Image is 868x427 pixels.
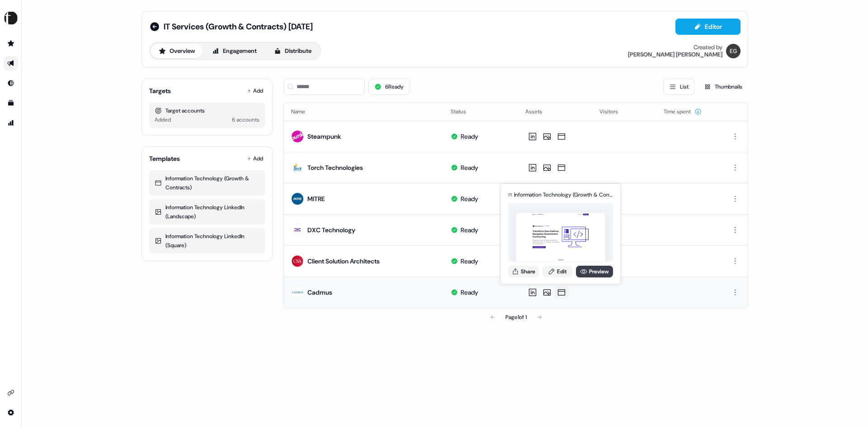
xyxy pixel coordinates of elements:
div: Added [155,115,171,124]
button: Engagement [204,44,264,58]
div: Information Technology LinkedIn (Landscape) [155,203,259,221]
button: Time spent [664,103,702,120]
div: DXC Technology [307,225,355,235]
div: Cadmus [307,288,332,297]
div: Templates [149,154,180,163]
div: Ready [461,163,478,172]
div: 6 accounts [232,115,259,124]
div: Ready [461,257,478,266]
button: Thumbnails [698,79,748,95]
button: 6Ready [368,79,410,95]
a: Go to Inbound [4,76,18,90]
button: Editor [675,19,741,35]
div: [PERSON_NAME] [PERSON_NAME] [628,51,722,58]
div: Ready [461,132,478,141]
button: Add [245,84,265,97]
button: Share [508,266,539,277]
div: Ready [461,288,478,297]
div: Page 1 of 1 [505,313,527,322]
div: Steampunk [307,132,341,141]
div: Information Technology (Growth & Contracts) for Cadmus [514,190,613,199]
div: Client Solution Architects [307,257,380,266]
button: Visitors [599,103,629,120]
div: Torch Technologies [307,163,363,172]
button: Name [291,103,316,120]
div: Information Technology (Growth & Contracts) [155,174,259,192]
img: Erica [726,44,741,58]
a: Go to integrations [4,385,18,400]
div: MITRE [307,194,325,203]
div: Created by [693,44,722,51]
button: List [663,79,694,95]
div: Ready [461,194,478,203]
a: Edit [542,266,572,277]
div: Information Technology LinkedIn (Square) [155,232,259,250]
a: Editor [675,23,741,33]
div: Target accounts [155,106,259,115]
a: Go to prospects [4,36,18,51]
button: Overview [151,44,203,58]
button: Status [451,103,477,120]
div: Ready [461,225,478,235]
button: Add [245,152,265,165]
a: Go to integrations [4,405,18,420]
a: Preview [576,266,613,277]
th: Assets [518,103,593,121]
div: Targets [149,86,171,95]
a: Go to attribution [4,116,18,130]
button: Distribute [266,44,319,58]
span: IT Services (Growth & Contracts) [DATE] [164,21,313,32]
a: Go to templates [4,96,18,110]
a: Go to outbound experience [4,56,18,70]
img: asset preview [516,213,605,263]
